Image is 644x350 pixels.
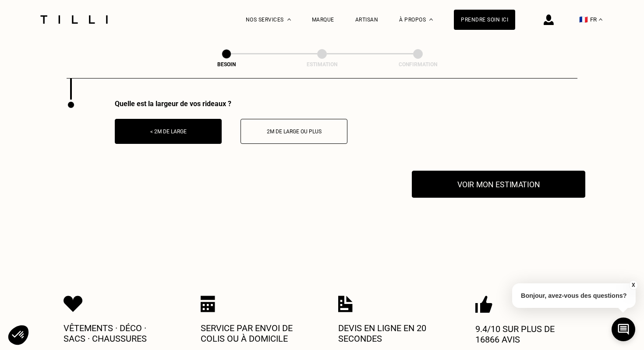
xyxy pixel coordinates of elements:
[338,296,353,312] img: Icon
[599,18,602,21] img: menu déroulant
[183,61,270,68] div: Besoin
[475,296,492,313] img: Icon
[475,324,580,345] p: 9.4/10 sur plus de 16866 avis
[629,280,637,290] button: X
[201,323,306,344] p: Service par envoi de colis ou à domicile
[115,119,222,144] button: < 2m de large
[338,323,443,344] p: Devis en ligne en 20 secondes
[287,18,291,21] img: Menu déroulant
[241,119,347,144] button: 2m de large ou plus
[115,100,347,108] div: Quelle est la largeur de vos rideaux ?
[245,129,343,135] div: 2m de large ou plus
[120,129,217,135] div: < 2m de large
[64,296,83,312] img: Icon
[412,171,585,198] button: Voir mon estimation
[37,15,111,24] img: Logo du service de couturière Tilli
[454,10,515,30] a: Prendre soin ici
[64,323,169,344] p: Vêtements · Déco · Sacs · Chaussures
[579,15,588,24] span: 🇫🇷
[312,17,334,23] a: Marque
[429,18,433,21] img: Menu déroulant à propos
[201,296,215,312] img: Icon
[374,61,462,68] div: Confirmation
[544,14,554,25] img: icône connexion
[355,17,379,23] a: Artisan
[278,61,366,68] div: Estimation
[512,283,636,308] p: Bonjour, avez-vous des questions?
